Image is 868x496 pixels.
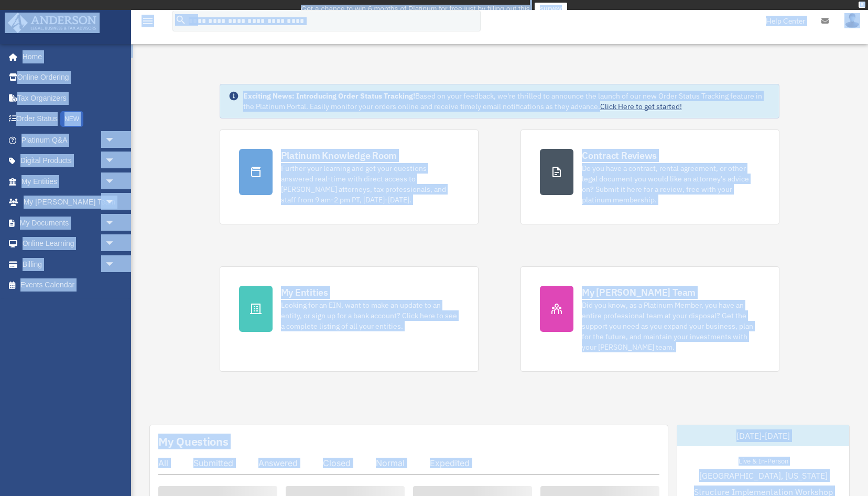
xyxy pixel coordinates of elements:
[281,286,328,299] div: My Entities
[844,13,860,28] img: User Pic
[105,171,126,192] span: arrow_drop_down
[105,212,126,234] span: arrow_drop_down
[859,2,865,8] div: close
[7,233,131,254] a: Online Learningarrow_drop_down
[7,275,131,296] a: Events Calendar
[7,46,126,67] a: Home
[158,434,229,449] div: My Questions
[220,130,479,224] a: Platinum Knowledge Room Further your learning and get your questions answered real-time with dire...
[535,3,567,15] a: survey
[281,149,397,162] div: Platinum Knowledge Room
[520,266,779,372] a: My [PERSON_NAME] Team Did you know, as a Platinum Member, you have an entire professional team at...
[243,91,415,101] strong: Exciting News: Introducing Order Status Tracking!
[281,163,459,205] div: Further your learning and get your questions answered real-time with direct access to [PERSON_NAM...
[430,458,470,468] div: Expedited
[281,300,459,331] div: Looking for an EIN, want to make an update to an entity, or sign up for a bank account? Click her...
[677,425,849,446] div: [DATE]-[DATE]
[301,3,530,15] div: Get a chance to win 6 months of Platinum for free just by filling out this
[220,266,479,372] a: My Entities Looking for an EIN, want to make an update to an entity, or sign up for a bank accoun...
[7,109,131,130] a: Order StatusNEW
[7,150,131,171] a: Digital Productsarrow_drop_down
[582,149,657,162] div: Contract Reviews
[582,163,760,205] div: Do you have a contract, rental agreement, or other legal document you would like an attorney's ad...
[5,13,100,33] img: Anderson Advisors Platinum Portal
[142,15,154,27] i: menu
[60,111,83,127] div: NEW
[7,212,131,233] a: My Documentsarrow_drop_down
[7,67,131,88] a: Online Ordering
[105,254,126,275] span: arrow_drop_down
[582,286,696,299] div: My [PERSON_NAME] Team
[142,18,154,27] a: menu
[582,300,760,352] div: Did you know, as a Platinum Member, you have an entire professional team at your disposal? Get th...
[243,91,771,112] div: Based on your feedback, we're thrilled to announce the launch of our new Order Status Tracking fe...
[105,233,126,255] span: arrow_drop_down
[7,254,131,275] a: Billingarrow_drop_down
[7,171,131,192] a: My Entitiesarrow_drop_down
[520,130,779,224] a: Contract Reviews Do you have a contract, rental agreement, or other legal document you would like...
[105,150,126,172] span: arrow_drop_down
[193,458,233,468] div: Submitted
[376,458,405,468] div: Normal
[323,458,351,468] div: Closed
[158,458,168,468] div: All
[699,469,828,482] span: [GEOGRAPHIC_DATA], [US_STATE]
[105,192,126,213] span: arrow_drop_down
[7,130,131,150] a: Platinum Q&Aarrow_drop_down
[7,192,131,213] a: My [PERSON_NAME] Teamarrow_drop_down
[105,130,126,151] span: arrow_drop_down
[730,455,797,466] div: Live & In-Person
[175,14,187,26] i: search
[7,88,131,109] a: Tax Organizers
[258,458,298,468] div: Answered
[600,102,682,111] a: Click Here to get started!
